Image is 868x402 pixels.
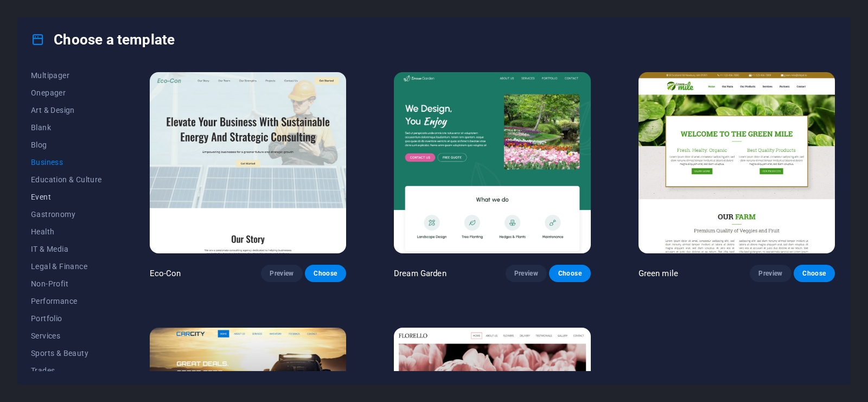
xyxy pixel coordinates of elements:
[394,268,446,279] p: Dream Garden
[31,344,102,362] button: Sports & Beauty
[31,210,102,219] span: Gastronomy
[31,31,175,48] h4: Choose a template
[394,72,590,253] img: Dream Garden
[758,269,782,278] span: Preview
[31,279,102,288] span: Non-Profit
[31,314,102,323] span: Portfolio
[31,119,102,136] button: Blank
[31,101,102,119] button: Art & Design
[31,67,102,84] button: Multipager
[31,84,102,101] button: Onepager
[558,269,582,278] span: Choose
[31,349,102,358] span: Sports & Beauty
[31,366,102,375] span: Trades
[31,123,102,132] span: Blank
[150,72,346,253] img: Eco-Con
[270,269,293,278] span: Preview
[31,275,102,292] button: Non-Profit
[305,265,346,282] button: Choose
[31,175,102,184] span: Education & Culture
[31,171,102,188] button: Education & Culture
[150,268,181,279] p: Eco-Con
[31,188,102,206] button: Event
[31,141,102,149] span: Blog
[31,327,102,344] button: Services
[31,245,102,253] span: IT & Media
[31,136,102,154] button: Blog
[639,268,678,279] p: Green mile
[31,240,102,258] button: IT & Media
[31,362,102,379] button: Trades
[31,331,102,340] span: Services
[750,265,791,282] button: Preview
[802,269,826,278] span: Choose
[506,265,547,282] button: Preview
[31,262,102,271] span: Legal & Finance
[31,88,102,97] span: Onepager
[31,297,102,305] span: Performance
[314,269,337,278] span: Choose
[31,227,102,236] span: Health
[31,154,102,171] button: Business
[31,310,102,327] button: Portfolio
[794,265,835,282] button: Choose
[31,71,102,80] span: Multipager
[31,206,102,223] button: Gastronomy
[31,292,102,310] button: Performance
[514,269,538,278] span: Preview
[549,265,590,282] button: Choose
[31,158,102,167] span: Business
[31,258,102,275] button: Legal & Finance
[639,72,835,253] img: Green mile
[31,223,102,240] button: Health
[31,193,102,201] span: Event
[31,106,102,114] span: Art & Design
[261,265,302,282] button: Preview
